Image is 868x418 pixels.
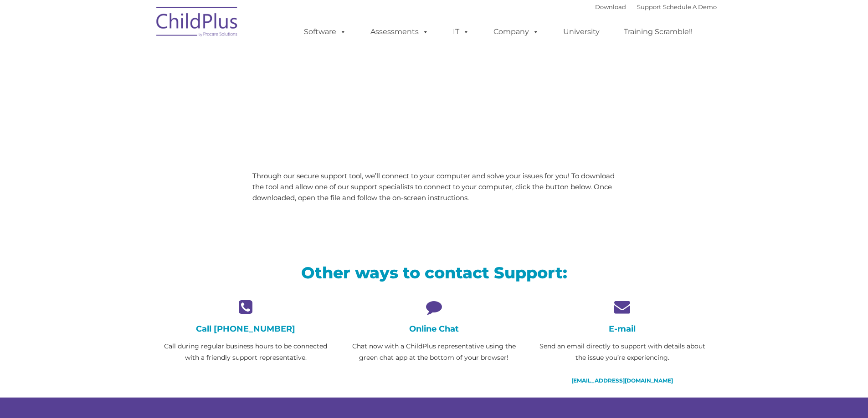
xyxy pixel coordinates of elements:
a: Download [595,3,626,10]
h2: Other ways to contact Support: [159,262,710,283]
img: ChildPlus by Procare Solutions [152,0,243,46]
a: Schedule A Demo [663,3,717,10]
font: | [595,3,717,10]
p: Send an email directly to support with details about the issue you’re experiencing. [535,341,709,363]
a: Assessments [361,23,438,41]
span: LiveSupport with SplashTop [159,65,499,93]
h4: Online Chat [347,324,521,334]
a: Training Scramble!! [615,23,702,41]
a: Software [295,23,355,41]
a: Company [484,23,548,41]
a: IT [444,23,478,41]
p: Chat now with a ChildPlus representative using the green chat app at the bottom of your browser! [347,341,521,363]
p: Through our secure support tool, we’ll connect to your computer and solve your issues for you! To... [252,171,616,203]
a: Support [637,3,661,10]
a: [EMAIL_ADDRESS][DOMAIN_NAME] [571,377,673,384]
a: University [554,23,609,41]
h4: E-mail [535,324,709,334]
h4: Call [PHONE_NUMBER] [159,324,333,334]
p: Call during regular business hours to be connected with a friendly support representative. [159,341,333,363]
